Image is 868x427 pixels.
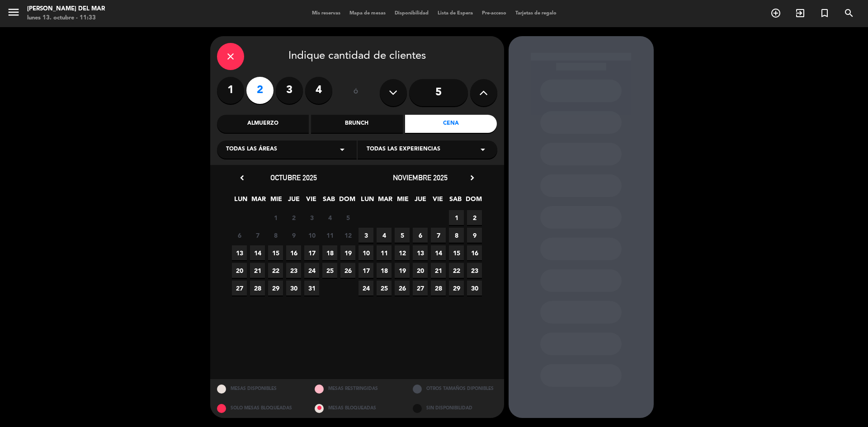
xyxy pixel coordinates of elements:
[406,379,504,399] div: OTROS TAMAÑOS DIPONIBLES
[286,210,301,225] span: 2
[359,228,373,243] span: 3
[449,281,464,296] span: 29
[268,263,283,278] span: 22
[286,245,301,260] span: 16
[413,228,428,243] span: 6
[232,228,247,243] span: 6
[286,263,301,278] span: 23
[477,144,488,155] i: arrow_drop_down
[286,281,301,296] span: 30
[449,263,464,278] span: 22
[367,145,440,154] span: Todas las experiencias
[433,11,477,16] span: Lista de Espera
[250,263,265,278] span: 21
[269,194,283,209] span: MIE
[431,281,446,296] span: 28
[217,77,244,104] label: 1
[360,194,375,209] span: LUN
[7,5,20,22] button: menu
[232,263,247,278] span: 20
[406,399,504,418] div: SIN DISPONIBILIDAD
[467,281,482,296] span: 30
[322,263,337,278] span: 25
[339,194,354,209] span: DOM
[304,210,319,225] span: 3
[340,228,355,243] span: 12
[7,5,20,19] i: menu
[304,194,319,209] span: VIE
[819,8,830,19] i: turned_in_not
[337,144,348,155] i: arrow_drop_down
[286,228,301,243] span: 9
[377,228,392,243] span: 4
[232,245,247,260] span: 13
[233,194,248,209] span: LUN
[276,77,303,104] label: 3
[232,281,247,296] span: 27
[340,210,355,225] span: 5
[395,245,410,260] span: 12
[270,173,317,182] span: octubre 2025
[449,228,464,243] span: 8
[304,263,319,278] span: 24
[322,245,337,260] span: 18
[27,14,105,23] div: lunes 13. octubre - 11:33
[395,281,410,296] span: 26
[340,263,355,278] span: 26
[413,194,428,209] span: JUE
[413,245,428,260] span: 13
[395,194,410,209] span: MIE
[466,194,481,209] span: DOM
[27,5,105,14] div: [PERSON_NAME] del Mar
[340,245,355,260] span: 19
[268,228,283,243] span: 8
[217,43,497,70] div: Indique cantidad de clientes
[467,245,482,260] span: 16
[377,263,392,278] span: 18
[467,210,482,225] span: 2
[377,194,392,209] span: MAR
[308,379,406,399] div: MESAS RESTRINGIDAS
[210,379,308,399] div: MESAS DISPONIBLES
[393,173,448,182] span: noviembre 2025
[405,115,497,133] div: Cena
[217,115,309,133] div: Almuerzo
[308,399,406,418] div: MESAS BLOQUEADAS
[377,281,392,296] span: 25
[268,210,283,225] span: 1
[449,210,464,225] span: 1
[321,194,336,209] span: SAB
[268,245,283,260] span: 15
[448,194,463,209] span: SAB
[251,194,266,209] span: MAR
[467,263,482,278] span: 23
[431,245,446,260] span: 14
[431,228,446,243] span: 7
[844,8,854,19] i: search
[430,194,445,209] span: VIE
[395,263,410,278] span: 19
[304,228,319,243] span: 10
[250,245,265,260] span: 14
[341,77,371,108] div: ó
[477,11,511,16] span: Pre-acceso
[395,228,410,243] span: 5
[250,281,265,296] span: 28
[449,245,464,260] span: 15
[413,263,428,278] span: 20
[210,399,308,418] div: SOLO MESAS BLOQUEADAS
[237,173,247,183] i: chevron_left
[770,8,781,19] i: add_circle_outline
[250,228,265,243] span: 7
[304,281,319,296] span: 31
[307,11,345,16] span: Mis reservas
[246,77,274,104] label: 2
[413,281,428,296] span: 27
[322,210,337,225] span: 4
[311,115,403,133] div: Brunch
[345,11,390,16] span: Mapa de mesas
[511,11,561,16] span: Tarjetas de regalo
[286,194,301,209] span: JUE
[431,263,446,278] span: 21
[377,245,392,260] span: 11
